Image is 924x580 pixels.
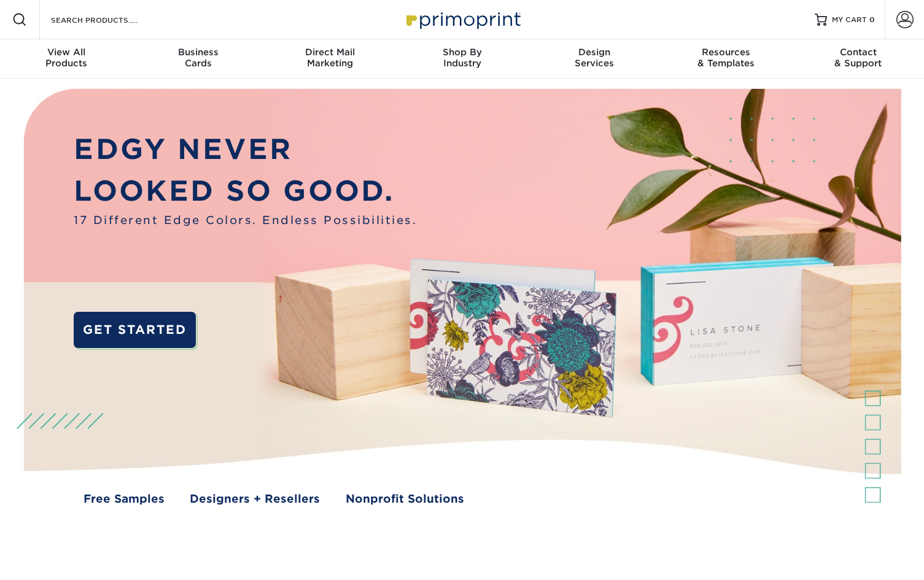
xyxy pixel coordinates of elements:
span: Direct Mail [264,47,396,58]
div: & Support [792,47,924,69]
a: Contact& Support [792,39,924,79]
span: Design [528,47,660,58]
div: Industry [396,47,528,69]
div: & Templates [660,47,792,69]
img: Primoprint [401,6,524,33]
span: MY CART [832,15,867,25]
a: Nonprofit Solutions [346,490,464,507]
a: Resources& Templates [660,39,792,79]
p: EDGY NEVER [74,129,417,171]
a: Direct MailMarketing [264,39,396,79]
a: GET STARTED [74,312,196,348]
span: Business [132,47,264,58]
a: Shop ByIndustry [396,39,528,79]
a: Designers + Resellers [190,490,320,507]
a: BusinessCards [132,39,264,79]
div: Services [528,47,660,69]
span: Shop By [396,47,528,58]
a: DesignServices [528,39,660,79]
div: Cards [132,47,264,69]
div: Marketing [264,47,396,69]
span: Contact [792,47,924,58]
span: 17 Different Edge Colors. Endless Possibilities. [74,212,417,228]
input: SEARCH PRODUCTS..... [50,12,169,27]
a: Free Samples [83,490,165,507]
span: Resources [660,47,792,58]
p: LOOKED SO GOOD. [74,171,417,212]
span: 0 [869,15,875,24]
